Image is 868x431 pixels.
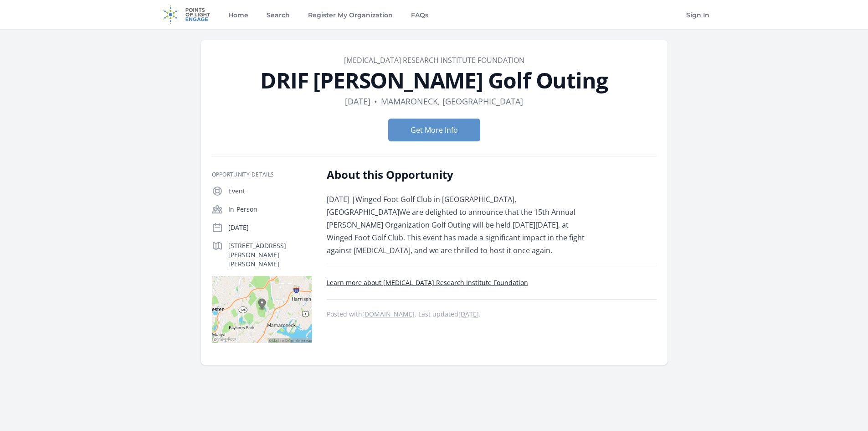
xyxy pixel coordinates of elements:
[458,310,479,318] abbr: Tue, Sep 9, 2025 3:49 PM
[212,276,312,343] img: Map
[327,167,593,182] h2: About this Opportunity
[327,194,516,217] span: Winged Foot Golf Club in [GEOGRAPHIC_DATA], [GEOGRAPHIC_DATA]
[327,278,528,287] a: Learn more about [MEDICAL_DATA] Research Institute Foundation
[228,223,312,232] p: [DATE]
[327,311,657,318] p: Posted with . Last updated .
[212,171,312,178] h3: Opportunity Details
[381,95,523,108] dd: Mamaroneck, [GEOGRAPHIC_DATA]
[362,310,415,318] a: [DOMAIN_NAME]
[374,95,377,108] div: •
[228,187,312,196] p: Event
[212,69,657,91] h1: DRIF [PERSON_NAME] Golf Outing
[327,193,593,257] p: We are delighted to announce that the 15th Annual [PERSON_NAME] Organization Golf Outing will be ...
[388,119,480,141] button: Get More Info
[228,241,312,269] p: [STREET_ADDRESS][PERSON_NAME][PERSON_NAME]
[344,55,524,65] a: [MEDICAL_DATA] Research Institute Foundation
[228,205,312,214] p: In-Person
[327,194,355,204] span: [DATE] |
[345,95,370,108] dd: [DATE]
